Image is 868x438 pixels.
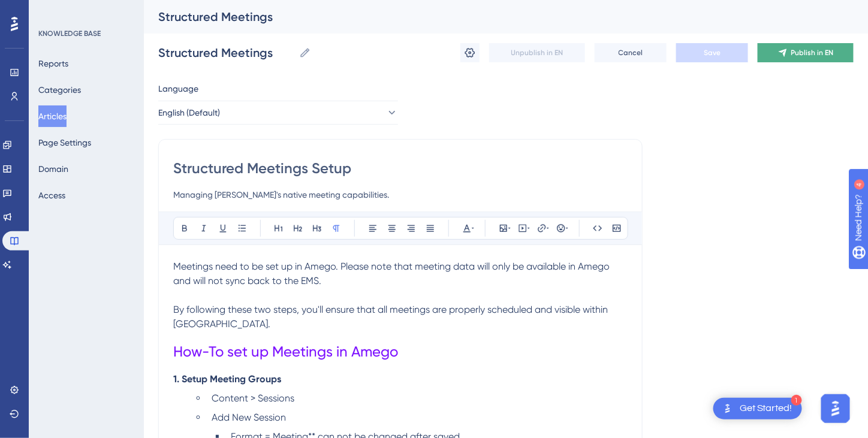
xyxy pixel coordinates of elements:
button: Save [676,43,748,62]
button: Publish in EN [758,43,854,62]
span: Publish in EN [791,48,834,58]
span: Cancel [619,48,643,58]
span: Need Help? [28,3,75,17]
button: Page Settings [38,132,91,153]
div: 1 [791,395,802,406]
span: Unpublish in EN [511,48,563,58]
img: launcher-image-alternative-text [721,401,735,416]
span: How-To set up Meetings in Amego [173,343,398,360]
span: Content > Sessions [212,392,294,404]
button: English (Default) [158,101,398,125]
span: By following these two steps, you'll ensure that all meetings are properly scheduled and visible ... [173,304,610,330]
button: Access [38,185,65,206]
div: Open Get Started! checklist, remaining modules: 1 [713,398,802,419]
button: Reports [38,53,68,74]
input: Article Description [173,188,628,202]
div: Get Started! [740,402,792,415]
input: Article Title [173,159,628,178]
div: KNOWLEDGE BASE [38,29,101,38]
strong: 1. Setup Meeting Groups [173,373,281,385]
iframe: UserGuiding AI Assistant Launcher [818,391,854,427]
input: Article Name [158,44,294,61]
span: Save [704,48,721,58]
button: Unpublish in EN [489,43,585,62]
button: Categories [38,79,81,101]
button: Articles [38,105,67,127]
div: 4 [83,6,87,16]
span: Meetings need to be set up in Amego. Please note that meeting data will only be available in Ameg... [173,261,612,286]
button: Domain [38,158,68,180]
button: Cancel [595,43,667,62]
div: Structured Meetings [158,8,824,25]
span: Language [158,81,198,96]
span: Add New Session [212,412,286,423]
span: English (Default) [158,105,220,120]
